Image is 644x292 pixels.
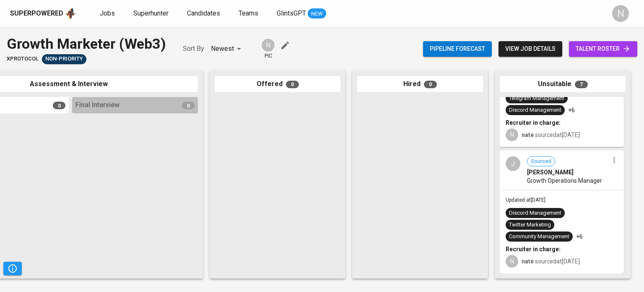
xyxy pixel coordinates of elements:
span: NEW [308,10,326,18]
span: Growth Operations Manager [527,176,602,185]
b: Recruiter in charge: [506,246,561,253]
span: 7 [575,81,588,88]
div: Hired [357,76,483,92]
div: Community Management [509,233,569,241]
span: Candidates [187,9,220,17]
div: pic [261,38,275,60]
span: Teams [239,9,258,17]
span: Non-Priority [42,55,86,63]
span: Updated at [DATE] [506,197,545,203]
b: Recruiter in charge: [506,119,561,126]
span: 0 [53,102,65,109]
p: Sort By [183,44,204,54]
div: N [506,255,518,268]
span: Superhunter [133,9,169,17]
span: XProtocol [7,55,39,63]
span: sourced at [DATE] [522,258,580,265]
div: JSourced[PERSON_NAME]Growth Operations ManagerUpdated at[DATE]Discord ManagementTwitter Marketing... [500,150,624,274]
div: N [506,129,518,141]
a: Superpoweredapp logo [10,7,76,20]
div: N [261,38,275,53]
div: Discord Management [509,106,561,114]
a: Jobs [100,8,117,19]
a: Candidates [187,8,222,19]
span: Jobs [100,9,115,17]
div: Growth Marketer (Web3) [7,34,166,54]
div: Twitter Marketing [509,221,551,229]
div: Pending Client’s Feedback [42,54,86,64]
img: app logo [65,7,76,20]
b: nate [522,258,534,265]
div: Discord Management [509,209,561,217]
p: +6 [576,232,583,241]
b: nate [522,132,534,138]
button: Pipeline forecast [423,41,492,57]
div: J [506,156,520,171]
span: Pipeline forecast [430,44,485,54]
span: Final Interview [75,100,119,110]
span: talent roster [576,44,631,54]
div: Newest [211,41,244,57]
span: 0 [286,81,299,88]
div: Offered [215,76,340,92]
a: Teams [239,8,260,19]
div: Unsuitable [500,76,626,92]
p: Newest [211,44,234,54]
button: view job details [499,41,562,57]
button: Pipeline Triggers [3,262,22,275]
a: GlintsGPT NEW [277,8,326,19]
span: [PERSON_NAME] [527,168,574,176]
span: GlintsGPT [277,9,306,17]
div: Telegram Management [509,95,564,103]
span: Sourced [527,158,555,166]
span: view job details [505,44,556,54]
span: sourced at [DATE] [522,132,580,138]
p: +6 [568,106,575,114]
span: 0 [182,102,195,109]
a: talent roster [569,41,637,57]
div: Superpowered [10,9,63,18]
a: Superhunter [133,8,170,19]
span: 0 [424,81,437,88]
div: N [612,5,629,22]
